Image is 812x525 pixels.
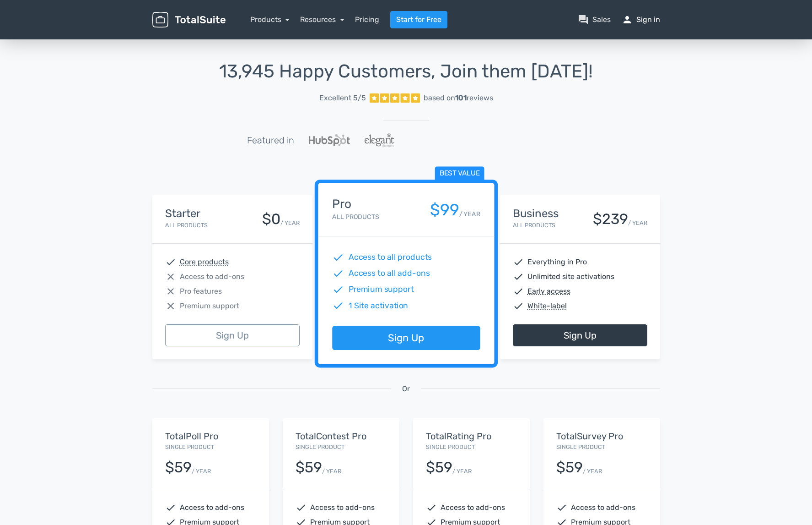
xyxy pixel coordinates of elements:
a: Sign Up [165,324,300,346]
abbr: Early access [527,286,570,297]
small: / YEAR [628,219,647,227]
a: question_answerSales [578,14,611,25]
img: ElegantThemes [365,133,394,147]
small: / YEAR [452,467,472,476]
span: Premium support [180,301,239,312]
h4: Starter [165,208,208,219]
small: / YEAR [280,219,300,227]
span: 1 Site activation [348,300,408,312]
h1: 13,945 Happy Customers, Join them [DATE]! [152,61,660,82]
span: check [332,252,344,263]
span: check [513,257,524,268]
img: TotalSuite for WordPress [152,12,226,28]
small: All Products [513,222,555,229]
span: check [513,301,524,312]
small: Single Product [165,443,214,450]
small: / YEAR [583,467,602,476]
a: Products [250,15,290,24]
h4: Pro [332,197,379,211]
span: Premium support [348,284,414,295]
small: All Products [165,222,208,229]
span: close [165,271,176,282]
span: close [165,301,176,312]
small: Single Product [556,443,605,450]
span: Unlimited site activations [527,271,614,282]
small: Single Product [296,443,344,450]
span: check [165,502,176,513]
small: All Products [332,213,379,221]
span: Access to add-ons [180,271,244,282]
span: person [622,14,633,25]
abbr: Core products [180,257,229,268]
span: check [332,300,344,312]
span: check [426,502,437,513]
span: Or [402,383,410,394]
h4: Business [513,208,559,219]
a: Start for Free [390,11,447,28]
div: $59 [296,459,322,476]
div: $59 [426,459,452,476]
strong: 101 [455,93,467,102]
h5: TotalPoll Pro [165,431,256,441]
span: Best value [435,167,484,181]
small: Single Product [426,443,475,450]
a: personSign in [622,14,660,25]
div: $0 [262,211,280,227]
span: Pro features [180,286,222,297]
img: Hubspot [309,134,350,146]
span: close [165,286,176,297]
div: $239 [593,211,628,227]
small: / YEAR [459,209,480,219]
span: Everything in Pro [527,257,587,268]
div: $59 [556,459,583,476]
span: Access to add-ons [310,502,375,513]
div: $59 [165,459,192,476]
a: Sign Up [513,324,647,346]
a: Resources [300,15,344,24]
div: $99 [430,201,459,219]
span: Access to add-ons [441,502,505,513]
span: Access to all add-ons [348,268,430,279]
a: Sign Up [332,326,480,350]
h5: TotalContest Pro [296,431,387,441]
span: Access to add-ons [571,502,635,513]
a: Excellent 5/5 based on101reviews [152,89,660,107]
span: Excellent 5/5 [319,93,366,104]
span: check [332,268,344,279]
div: based on reviews [424,93,493,104]
small: / YEAR [322,467,341,476]
span: question_answer [578,14,589,25]
span: check [165,257,176,268]
span: check [513,286,524,297]
span: Access to all products [348,252,432,263]
span: check [296,502,307,513]
small: / YEAR [192,467,211,476]
abbr: White-label [527,301,567,312]
span: check [513,271,524,282]
h5: Featured in [247,135,294,145]
span: Access to add-ons [180,502,244,513]
h5: TotalSurvey Pro [556,431,647,441]
a: Pricing [355,14,379,25]
span: check [332,284,344,295]
h5: TotalRating Pro [426,431,517,441]
span: check [556,502,567,513]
